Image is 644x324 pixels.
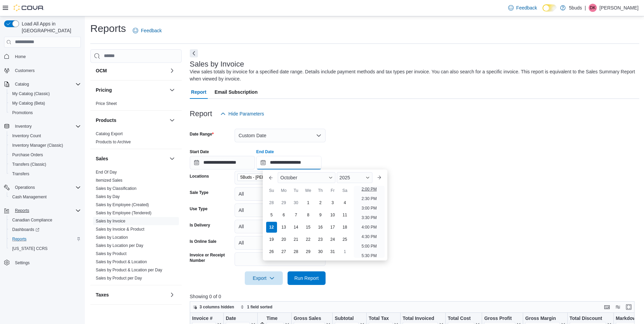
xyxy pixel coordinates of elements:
[168,86,176,94] button: Pricing
[327,185,338,196] div: Fr
[190,174,209,179] label: Locations
[190,239,217,244] label: Is Online Sale
[90,100,182,110] div: Pricing
[15,82,29,87] span: Catalog
[96,101,117,106] a: Price Sheet
[15,68,35,73] span: Customers
[339,210,350,220] div: day-11
[10,90,81,98] span: My Catalog (Classic)
[235,220,326,233] button: All
[339,234,350,245] div: day-25
[359,214,380,222] li: 3:30 PM
[12,110,33,115] span: Promotions
[96,227,144,232] span: Sales by Invoice & Product
[12,101,45,106] span: My Catalog (Beta)
[168,116,176,124] button: Products
[315,246,326,257] div: day-30
[190,222,210,228] label: Is Delivery
[7,160,84,169] button: Transfers (Classic)
[12,143,63,148] span: Inventory Manager (Classic)
[200,304,234,310] span: 3 columns hidden
[12,183,38,192] button: Operations
[10,151,46,159] a: Purchase Orders
[291,210,301,220] div: day-7
[12,91,50,96] span: My Catalog (Classic)
[1,122,84,131] button: Inventory
[10,235,29,243] a: Reports
[291,222,301,233] div: day-14
[542,4,557,12] input: Dark Mode
[96,276,142,281] a: Sales by Product per Day
[192,315,216,322] div: Invoice #
[1,183,84,192] button: Operations
[359,223,380,231] li: 4:00 PM
[12,217,52,223] span: Canadian Compliance
[589,4,597,12] div: Devin Keenan
[266,222,277,233] div: day-12
[14,4,44,11] img: Cova
[96,170,117,175] a: End Of Day
[215,85,258,99] span: Email Subscription
[359,252,380,260] li: 5:30 PM
[359,195,380,203] li: 2:30 PM
[303,210,314,220] div: day-8
[339,185,350,196] div: Sa
[291,185,301,196] div: Tu
[335,315,359,322] div: Subtotal
[1,52,84,61] button: Home
[525,315,559,322] div: Gross Margin
[10,160,49,168] a: Transfers (Classic)
[96,194,120,199] span: Sales by Day
[569,315,606,322] div: Total Discount
[256,156,321,169] input: Press the down key to enter a popover containing a calendar. Press the escape key to close the po...
[90,168,182,285] div: Sales
[190,149,209,155] label: Start Date
[190,206,207,212] label: Use Type
[12,171,29,177] span: Transfers
[10,99,48,107] a: My Catalog (Beta)
[235,129,326,142] button: Custom Date
[249,271,279,285] span: Export
[190,60,244,68] h3: Sales by Invoice
[96,251,127,256] a: Sales by Product
[190,49,198,57] button: Next
[7,169,84,179] button: Transfers
[12,122,81,130] span: Inventory
[190,303,237,311] button: 3 columns hidden
[247,304,273,310] span: 1 field sorted
[7,89,84,98] button: My Catalog (Classic)
[96,140,131,144] a: Products to Archive
[339,197,350,208] div: day-4
[339,222,350,233] div: day-18
[291,234,301,245] div: day-21
[7,215,84,225] button: Canadian Compliance
[96,194,120,199] a: Sales by Day
[12,194,47,200] span: Cash Management
[190,131,214,137] label: Date Range
[354,186,385,258] ul: Time
[12,162,46,167] span: Transfers (Classic)
[96,117,116,124] h3: Products
[190,68,636,83] div: View sales totals by invoice for a specified date range. Details include payment methods and tax ...
[590,4,596,12] span: DK
[327,222,338,233] div: day-17
[10,226,42,234] a: Dashboards
[1,206,84,215] button: Reports
[374,172,385,183] button: Next month
[190,252,232,263] label: Invoice or Receipt Number
[130,24,164,37] a: Feedback
[96,202,149,208] span: Sales by Employee (Created)
[327,210,338,220] div: day-10
[96,218,125,224] span: Sales by Invoice
[278,197,289,208] div: day-29
[10,216,55,224] a: Canadian Compliance
[614,303,622,311] button: Display options
[96,268,162,272] a: Sales by Product & Location per Day
[1,66,84,75] button: Customers
[12,206,32,215] button: Reports
[12,80,81,88] span: Catalog
[569,4,582,12] p: 5buds
[12,206,81,215] span: Reports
